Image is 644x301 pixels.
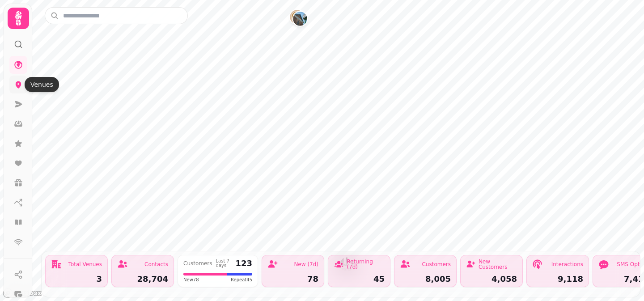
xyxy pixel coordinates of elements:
[68,262,102,267] div: Total Venues
[466,275,517,283] div: 4,058
[551,262,583,267] div: Interactions
[294,262,318,267] div: New (7d)
[183,276,199,283] span: New 78
[117,275,168,283] div: 28,704
[3,288,42,298] a: Mapbox logo
[400,275,451,283] div: 8,005
[267,275,318,283] div: 78
[422,262,451,267] div: Customers
[144,262,168,267] div: Contacts
[25,77,59,92] div: Venues
[347,259,385,270] div: Returning (7d)
[334,275,385,283] div: 45
[216,259,232,268] div: Last 7 days
[183,261,212,266] div: Customers
[532,275,583,283] div: 9,118
[479,259,517,270] div: New Customers
[51,275,102,283] div: 3
[231,276,252,283] span: Repeat 45
[235,259,252,267] div: 123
